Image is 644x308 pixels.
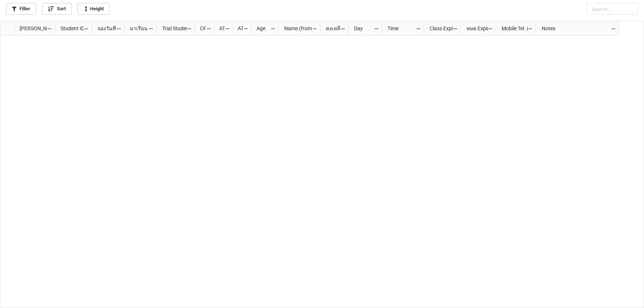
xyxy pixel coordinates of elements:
[497,24,528,32] div: Mobile Tel. (from Nick Name)
[56,24,84,32] div: Student ID (from [PERSON_NAME] Name)
[0,21,55,36] div: grid
[215,24,225,32] div: ATT
[537,24,611,32] div: Notes
[321,24,341,32] div: คงเหลือ (from Nick Name)
[78,3,110,15] a: Height
[6,3,36,15] a: Filter
[196,24,206,32] div: CF
[42,3,72,15] a: Sort
[383,24,416,32] div: Time
[158,24,187,32] div: Trial Student
[252,24,271,32] div: Age
[280,24,312,32] div: Name (from Class)
[125,24,149,32] div: มาเรียน
[349,24,374,32] div: Day
[425,24,453,32] div: Class Expiration
[586,3,638,15] input: Search...
[93,24,117,32] div: จองวันที่
[15,24,47,32] div: [PERSON_NAME] Name
[233,24,244,32] div: ATK
[462,24,488,32] div: หมด Expired date (from [PERSON_NAME] Name)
